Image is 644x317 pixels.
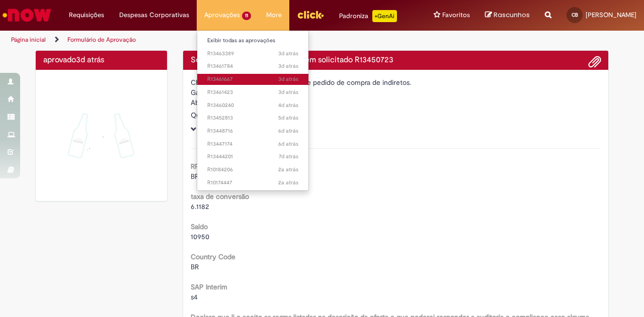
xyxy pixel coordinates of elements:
span: 10950 [191,232,209,241]
a: Aberto R13444201 : [197,151,308,162]
h4: aprovado [43,56,159,65]
img: ServiceNow [1,5,53,25]
a: Aberto R13452813 : [197,113,308,124]
span: 7d atrás [279,153,298,160]
a: Aberto R13460240 : [197,100,308,111]
span: R13461423 [207,88,298,96]
time: 29/08/2025 10:17:19 [278,88,298,96]
div: Quantidade 1 [191,110,601,120]
time: 29/08/2025 16:59:46 [76,55,104,65]
span: R13463389 [207,50,298,58]
a: Aberto R13461667 : [197,74,308,85]
ul: Trilhas de página [8,31,422,49]
time: 13/07/2023 11:55:25 [278,179,298,186]
label: Aberto por [191,97,225,108]
span: 5d atrás [278,114,298,122]
span: 3d atrás [278,88,298,96]
time: 29/08/2025 11:15:23 [278,62,298,70]
a: Rascunhos [485,11,530,20]
span: 2a atrás [278,166,298,173]
time: 26/08/2025 14:37:04 [278,127,298,135]
a: Aberto R13463389 : [197,48,308,59]
a: Aberto R13447174 : [197,139,308,150]
time: 14/07/2023 13:07:35 [278,166,298,173]
b: Country Code [191,252,235,261]
span: R10174447 [207,179,298,187]
span: 4d atrás [278,101,298,109]
span: R10184206 [207,166,298,174]
span: BR [191,262,199,271]
span: Requisições [69,10,104,20]
a: Aberto R13448716 : [197,126,308,137]
span: Despesas Corporativas [119,10,189,20]
span: BRL - Brazilian Real [191,172,250,181]
h4: Solicitação de aprovação para Item solicitado R13450723 [191,56,601,65]
span: R13460240 [207,101,298,110]
span: 3d atrás [76,55,104,65]
span: R13444201 [207,153,298,161]
time: 29/08/2025 16:19:27 [278,50,298,57]
span: 3d atrás [278,50,298,57]
span: R13461667 [207,75,298,83]
span: s4 [191,292,198,301]
time: 26/08/2025 09:57:04 [278,140,298,148]
b: SAP Interim [191,282,227,291]
img: click_logo_yellow_360x200.png [297,7,324,22]
span: 3d atrás [278,62,298,70]
span: R13447174 [207,140,298,148]
time: 25/08/2025 13:13:41 [279,153,298,160]
time: 27/08/2025 14:35:16 [278,114,298,122]
div: Gás para manutenção [191,87,601,97]
span: More [266,10,282,20]
span: R13461784 [207,62,298,70]
ul: Aprovações [197,30,309,191]
b: taxa de conversão [191,192,249,201]
span: R13448716 [207,127,298,135]
b: Saldo [191,222,208,231]
time: 28/08/2025 23:47:51 [278,101,298,109]
a: Página inicial [11,36,46,44]
a: Aberto R13461423 : [197,87,308,98]
span: Aprovações [204,10,240,20]
a: Aberto R10184206 : [197,164,308,175]
span: CB [572,12,578,18]
span: [PERSON_NAME] [586,11,636,19]
span: 6.1182 [191,202,209,211]
div: Chamado destinado para a geração de pedido de compra de indiretos. [191,77,601,87]
div: Padroniza [339,10,397,22]
a: Exibir todas as aprovações [197,35,308,46]
span: 6d atrás [278,140,298,148]
span: 6d atrás [278,127,298,135]
span: Rascunhos [494,10,530,20]
a: Aberto R10174447 : [197,177,308,188]
span: 3d atrás [278,75,298,83]
time: 29/08/2025 10:55:57 [278,75,298,83]
img: sucesso_1.gif [43,77,159,193]
span: Favoritos [442,10,470,20]
div: [PERSON_NAME] [191,97,601,110]
span: 2a atrás [278,179,298,186]
span: 11 [242,12,251,20]
span: R13452813 [207,114,298,122]
a: Aberto R13461784 : [197,61,308,72]
p: +GenAi [372,10,397,22]
a: Formulário de Aprovação [67,36,136,44]
b: RPA Moeda [191,162,227,171]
